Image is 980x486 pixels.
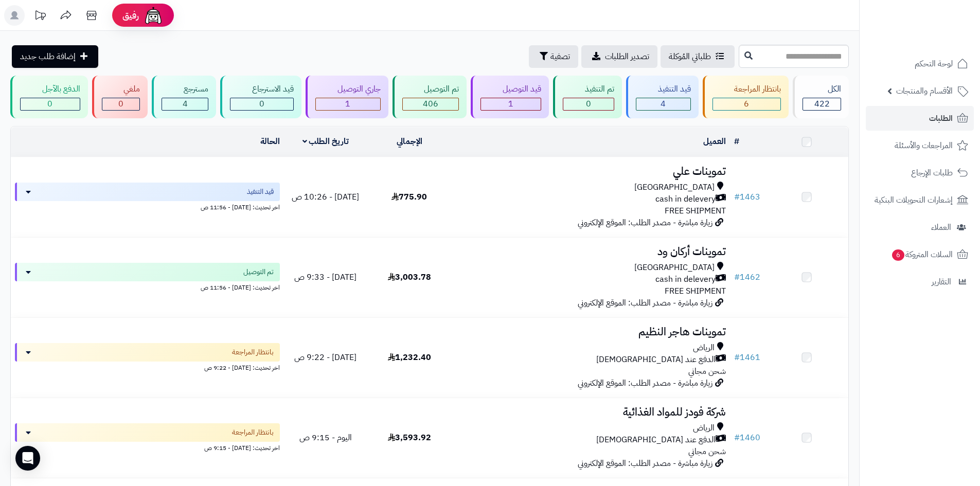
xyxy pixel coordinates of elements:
span: 6 [892,249,904,261]
img: ai-face.png [143,5,164,26]
span: # [734,431,740,444]
span: 422 [814,98,830,110]
span: الدفع عند [DEMOGRAPHIC_DATA] [596,354,716,366]
div: جاري التوصيل [315,83,381,95]
span: 0 [259,98,264,110]
a: #1463 [734,191,760,203]
a: السلات المتروكة6 [866,242,974,267]
span: طلباتي المُوكلة [669,50,711,63]
div: 406 [403,98,459,110]
span: السلات المتروكة [891,247,953,262]
a: مسترجع 4 [150,76,218,118]
span: الدفع عند [DEMOGRAPHIC_DATA] [596,434,716,446]
div: مسترجع [162,83,208,95]
span: # [734,351,740,364]
span: اليوم - 9:15 ص [299,431,352,444]
a: جاري التوصيل 1 [304,76,390,118]
a: الحالة [260,135,280,148]
span: 4 [183,98,188,110]
div: Open Intercom Messenger [15,446,40,471]
div: 1 [481,98,541,110]
span: المراجعات والأسئلة [895,138,953,153]
a: الطلبات [866,106,974,131]
div: ملغي [102,83,140,95]
div: 0 [230,98,293,110]
a: الإجمالي [397,135,422,148]
a: إشعارات التحويلات البنكية [866,188,974,212]
span: تصدير الطلبات [605,50,649,63]
div: 0 [102,98,140,110]
span: الطلبات [929,111,953,125]
h3: تموينات هاجر النظيم [455,326,726,338]
span: 4 [661,98,666,110]
span: [GEOGRAPHIC_DATA] [634,262,715,274]
span: إشعارات التحويلات البنكية [875,193,953,207]
a: #1461 [734,351,760,364]
span: شحن مجاني [688,445,726,458]
span: FREE SHIPMENT [665,205,726,217]
div: تم التوصيل [402,83,459,95]
a: طلبات الإرجاع [866,160,974,185]
span: زيارة مباشرة - مصدر الطلب: الموقع الإلكتروني [578,457,712,470]
span: قيد التنفيذ [247,187,274,197]
div: قيد التوصيل [480,83,541,95]
a: قيد التوصيل 1 [469,76,551,118]
span: لوحة التحكم [915,57,953,71]
a: العملاء [866,215,974,240]
a: # [734,135,739,148]
span: 0 [118,98,123,110]
div: 4 [636,98,690,110]
div: اخر تحديث: [DATE] - 11:56 ص [15,201,280,212]
a: تصدير الطلبات [581,45,657,68]
div: الكل [803,83,841,95]
div: 4 [162,98,208,110]
span: الرياض [693,422,715,434]
div: 0 [21,98,80,110]
div: بانتظار المراجعة [712,83,781,95]
span: [DATE] - 9:33 ص [294,271,357,283]
a: #1460 [734,431,760,444]
a: ملغي 0 [90,76,150,118]
span: العملاء [931,220,951,235]
a: قيد التنفيذ 4 [624,76,701,118]
span: 0 [586,98,591,110]
span: طلبات الإرجاع [911,166,953,180]
span: بانتظار المراجعة [232,427,274,438]
span: # [734,191,740,203]
a: تاريخ الطلب [302,135,349,148]
span: 3,003.78 [388,271,431,283]
a: #1462 [734,271,760,283]
a: طلباتي المُوكلة [661,45,735,68]
a: بانتظار المراجعة 6 [701,76,791,118]
div: 6 [713,98,781,110]
span: الرياض [693,342,715,354]
a: العميل [703,135,726,148]
span: تصفية [550,50,570,63]
span: إضافة طلب جديد [20,50,76,63]
a: التقارير [866,269,974,294]
span: cash in delevery [655,274,716,285]
div: تم التنفيذ [563,83,614,95]
h3: تموينات علي [455,166,726,177]
button: تصفية [529,45,578,68]
div: اخر تحديث: [DATE] - 9:15 ص [15,442,280,453]
div: اخر تحديث: [DATE] - 9:22 ص [15,362,280,372]
span: FREE SHIPMENT [665,285,726,297]
span: زيارة مباشرة - مصدر الطلب: الموقع الإلكتروني [578,297,712,309]
div: اخر تحديث: [DATE] - 11:56 ص [15,281,280,292]
a: قيد الاسترجاع 0 [218,76,304,118]
span: شحن مجاني [688,365,726,377]
a: الدفع بالآجل 0 [8,76,90,118]
span: 406 [423,98,438,110]
span: [DATE] - 10:26 ص [292,191,359,203]
span: رفيق [122,9,139,22]
div: الدفع بالآجل [20,83,80,95]
span: تم التوصيل [243,267,274,277]
span: 1 [345,98,350,110]
div: قيد التنفيذ [636,83,691,95]
span: زيارة مباشرة - مصدر الطلب: الموقع الإلكتروني [578,217,712,229]
a: تحديثات المنصة [27,5,53,28]
span: 1 [508,98,513,110]
a: لوحة التحكم [866,51,974,76]
span: 1,232.40 [388,351,431,364]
